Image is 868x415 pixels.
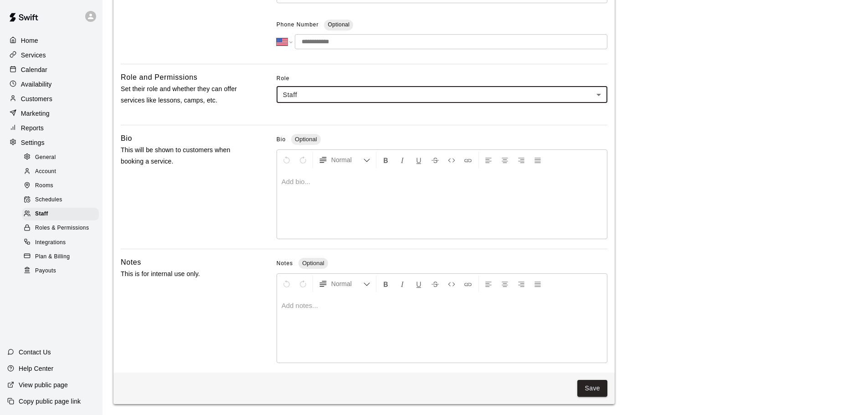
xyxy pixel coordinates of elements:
[530,276,545,292] button: Justify Align
[7,34,95,47] a: Home
[35,195,62,205] span: Schedules
[22,251,99,263] div: Plan & Billing
[22,222,99,235] div: Roles & Permissions
[291,136,320,143] span: Optional
[22,265,99,277] div: Payouts
[22,221,103,236] a: Roles & Permissions
[21,138,45,147] p: Settings
[22,165,99,178] div: Account
[121,256,141,268] h6: Notes
[7,48,95,62] a: Services
[35,167,56,176] span: Account
[35,224,89,233] span: Roles & Permissions
[22,264,103,278] a: Payouts
[22,208,99,220] div: Staff
[7,136,95,149] a: Settings
[331,279,363,288] span: Normal
[22,194,99,206] div: Schedules
[481,152,496,168] button: Left Align
[121,144,247,167] p: This will be shown to customers when booking a service.
[395,276,410,292] button: Format Italics
[497,276,513,292] button: Center Align
[22,150,103,164] a: General
[7,63,95,77] a: Calendar
[19,380,68,389] p: View public page
[21,65,47,74] p: Calendar
[21,80,52,89] p: Availability
[277,18,319,32] span: Phone Number
[19,348,51,357] p: Contact Us
[427,276,443,292] button: Format Strikethrough
[22,207,103,221] a: Staff
[22,236,99,249] div: Integrations
[277,86,607,103] div: Staff
[279,152,294,168] button: Undo
[497,152,513,168] button: Center Align
[21,109,50,118] p: Marketing
[19,364,53,373] p: Help Center
[19,397,81,406] p: Copy public page link
[460,152,476,168] button: Insert Link
[427,152,443,168] button: Format Strikethrough
[444,276,459,292] button: Insert Code
[35,181,53,190] span: Rooms
[577,380,607,397] button: Save
[298,260,328,266] span: Optional
[411,152,426,168] button: Format Underline
[22,164,103,179] a: Account
[22,193,103,207] a: Schedules
[21,36,38,45] p: Home
[378,276,394,292] button: Format Bold
[21,94,52,103] p: Customers
[35,210,48,219] span: Staff
[121,268,247,280] p: This is for internal use only.
[530,152,545,168] button: Justify Align
[295,152,311,168] button: Redo
[514,276,529,292] button: Right Align
[444,152,459,168] button: Insert Code
[22,236,103,250] a: Integrations
[514,152,529,168] button: Right Align
[315,276,374,292] button: Formatting Options
[121,83,247,106] p: Set their role and whether they can offer services like lessons, camps, etc.
[121,133,132,144] h6: Bio
[481,276,496,292] button: Left Align
[277,72,607,86] span: Role
[35,252,70,261] span: Plan & Billing
[328,21,349,28] span: Optional
[460,276,476,292] button: Insert Link
[7,92,95,106] a: Customers
[121,72,197,83] h6: Role and Permissions
[22,250,103,264] a: Plan & Billing
[35,266,56,276] span: Payouts
[295,276,311,292] button: Redo
[35,238,66,247] span: Integrations
[22,179,103,193] a: Rooms
[277,136,286,143] span: Bio
[35,153,56,162] span: General
[7,77,95,91] a: Availability
[22,179,99,192] div: Rooms
[315,152,374,168] button: Formatting Options
[7,121,95,135] a: Reports
[331,155,363,164] span: Normal
[411,276,426,292] button: Format Underline
[7,107,95,120] a: Marketing
[21,51,46,60] p: Services
[21,123,44,133] p: Reports
[279,276,294,292] button: Undo
[378,152,394,168] button: Format Bold
[22,151,99,164] div: General
[395,152,410,168] button: Format Italics
[277,260,293,266] span: Notes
